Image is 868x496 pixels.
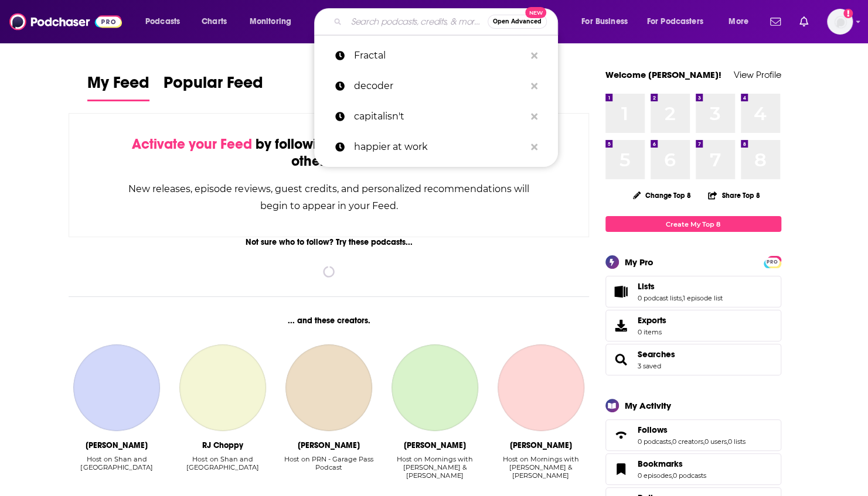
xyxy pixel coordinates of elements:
a: Fractal [314,40,558,71]
span: Follows [638,425,668,435]
a: 0 episodes [638,471,672,480]
button: open menu [137,12,195,31]
a: Popular Feed [164,73,263,101]
input: Search podcasts, credits, & more... [346,12,488,31]
span: Exports [638,315,666,326]
span: For Business [581,13,628,30]
a: Searches [610,351,633,368]
button: open menu [720,12,763,31]
div: Host on Shan and [GEOGRAPHIC_DATA] [174,455,271,471]
div: Host on Shan and [GEOGRAPHIC_DATA] [69,455,165,471]
span: My Feed [87,73,149,100]
div: Search podcasts, credits, & more... [325,8,569,35]
span: , [703,437,704,446]
span: Bookmarks [638,459,683,469]
span: New [525,7,546,18]
div: ... and these creators. [69,316,590,326]
div: RJ Choppy [202,440,243,450]
a: Bookmarks [638,459,706,469]
a: Greg Gaston [392,344,478,431]
a: Bookmarks [610,461,633,477]
a: Searches [638,349,675,360]
button: Show profile menu [827,9,853,35]
div: by following Podcasts, Creators, Lists, and other Users! [128,136,530,170]
svg: Add a profile image [843,9,853,18]
div: My Activity [625,400,671,411]
button: Share Top 8 [707,184,760,207]
img: Podchaser - Follow, Share and Rate Podcasts [9,11,122,33]
a: Shan Shariff [73,344,160,431]
img: User Profile [827,9,853,35]
p: Fractal [354,40,525,71]
div: Host on Mornings with [PERSON_NAME] & [PERSON_NAME] [386,455,483,480]
a: happier at work [314,132,558,162]
a: Create My Top 8 [605,216,781,232]
span: Monitoring [250,13,291,30]
span: Lists [605,276,781,307]
a: 0 podcasts [673,471,706,480]
div: Greg Gaston [404,440,466,450]
a: View Profile [734,69,781,80]
a: 0 users [704,437,727,446]
a: Welcome [PERSON_NAME]! [605,69,721,80]
span: Logged in as WE_Broadcast [827,9,853,35]
a: Follows [610,427,633,443]
a: Lists [638,281,723,292]
div: Host on PRN - Garage Pass Podcast [280,455,377,480]
div: New releases, episode reviews, guest credits, and personalized recommendations will begin to appe... [128,180,530,214]
span: More [729,13,748,30]
p: capitalisn't [354,101,525,132]
a: RJ Choppy [179,344,266,431]
span: , [671,437,672,446]
span: Open Advanced [493,19,542,25]
span: PRO [765,258,780,266]
button: open menu [639,12,720,31]
span: Lists [638,281,655,292]
a: Eli Savoie [498,344,584,431]
a: My Feed [87,73,149,101]
a: 0 creators [672,437,703,446]
a: PRO [765,257,780,266]
button: Open AdvancedNew [488,15,547,29]
a: capitalisn't [314,101,558,132]
div: Eli Savoie [510,440,572,450]
span: 0 items [638,328,666,336]
div: Host on Mornings with Greg & Eli [386,455,483,480]
span: Exports [610,317,633,334]
a: 0 lists [728,437,746,446]
span: Follows [605,419,781,451]
a: Charts [194,12,234,31]
span: Bookmarks [605,453,781,485]
a: 1 episode list [683,294,723,302]
button: open menu [573,12,642,31]
button: Change Top 8 [626,188,699,203]
a: decoder [314,71,558,101]
div: Shan Shariff [86,440,148,450]
a: Exports [605,310,781,341]
div: Host on Mornings with Greg & Eli [492,455,589,480]
div: My Pro [625,256,653,268]
a: Show notifications dropdown [765,12,785,32]
span: , [727,437,728,446]
span: Activate your Feed [132,135,252,153]
div: Mark Garrow [298,440,360,450]
a: Lists [610,283,633,300]
div: Not sure who to follow? Try these podcasts... [69,237,590,247]
span: , [682,294,683,302]
div: Host on Mornings with [PERSON_NAME] & [PERSON_NAME] [492,455,589,480]
a: 3 saved [638,362,661,370]
span: Popular Feed [164,73,263,100]
a: Mark Garrow [285,344,372,431]
a: Follows [638,425,746,435]
div: Host on Shan and RJ [69,455,165,480]
a: Show notifications dropdown [795,12,813,32]
a: 0 podcast lists [638,294,682,302]
span: Searches [605,344,781,375]
p: decoder [354,71,525,101]
a: 0 podcasts [638,437,671,446]
span: Charts [202,13,227,30]
p: happier at work [354,132,525,162]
